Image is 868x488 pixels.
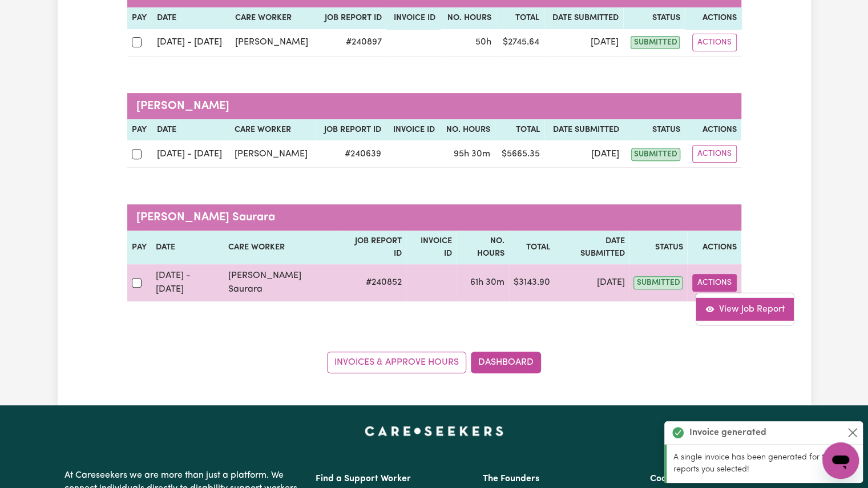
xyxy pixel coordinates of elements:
[483,474,539,483] a: The Founders
[151,264,224,301] td: [DATE] - [DATE]
[684,7,741,29] th: Actions
[633,276,683,289] span: submitted
[623,7,684,29] th: Status
[127,204,741,231] caption: [PERSON_NAME] Saurara
[495,140,544,168] td: $ 5665.35
[231,7,317,29] th: Care worker
[386,7,440,29] th: Invoice ID
[696,298,794,321] a: View job report 240852
[544,119,624,141] th: Date Submitted
[152,119,230,141] th: Date
[316,140,386,168] td: # 240639
[692,274,737,292] button: Actions
[687,231,741,264] th: Actions
[544,7,623,29] th: Date Submitted
[631,36,680,49] span: submitted
[454,150,490,159] span: 95 hours 30 minutes
[470,278,504,287] span: 61 hours 30 minutes
[327,352,466,373] a: Invoices & Approve Hours
[127,93,741,119] caption: [PERSON_NAME]
[341,231,406,264] th: Job Report ID
[509,231,555,264] th: Total
[365,426,503,435] a: Careseekers home page
[231,29,317,57] td: [PERSON_NAME]
[317,7,386,29] th: Job Report ID
[475,38,491,47] span: 50 hours
[650,474,721,483] a: Code of Conduct
[341,264,406,301] td: # 240852
[555,264,629,301] td: [DATE]
[152,29,231,57] td: [DATE] - [DATE]
[386,119,439,141] th: Invoice ID
[496,7,544,29] th: Total
[224,231,341,264] th: Care worker
[496,29,544,57] td: $ 2745.64
[544,140,624,168] td: [DATE]
[151,231,224,264] th: Date
[673,451,856,476] p: A single invoice has been generated for the job reports you selected!
[624,119,685,141] th: Status
[696,293,794,326] div: Actions
[224,264,341,301] td: [PERSON_NAME] Saurara
[316,119,386,141] th: Job Report ID
[127,119,152,141] th: Pay
[230,140,316,168] td: [PERSON_NAME]
[495,119,544,141] th: Total
[152,7,231,29] th: Date
[127,231,151,264] th: Pay
[406,231,457,264] th: Invoice ID
[230,119,316,141] th: Care worker
[509,264,555,301] td: $ 3143.90
[689,426,766,439] strong: Invoice generated
[317,29,386,57] td: # 240897
[152,140,230,168] td: [DATE] - [DATE]
[439,119,495,141] th: No. Hours
[692,145,737,163] button: Actions
[822,442,859,479] iframe: Button to launch messaging window
[471,352,541,373] a: Dashboard
[685,119,741,141] th: Actions
[544,29,623,57] td: [DATE]
[440,7,496,29] th: No. Hours
[316,474,411,483] a: Find a Support Worker
[846,426,859,439] button: Close
[457,231,509,264] th: No. Hours
[631,148,680,161] span: submitted
[127,7,152,29] th: Pay
[555,231,629,264] th: Date Submitted
[629,231,687,264] th: Status
[692,34,737,51] button: Actions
